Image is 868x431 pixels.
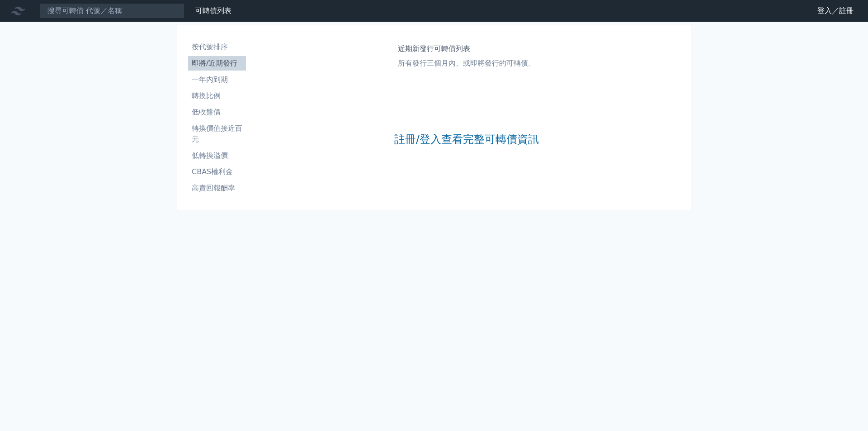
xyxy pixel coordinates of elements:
a: 登入／註冊 [810,4,861,18]
a: 按代號排序 [188,40,246,54]
li: 高賣回報酬率 [188,183,246,194]
input: 搜尋可轉債 代號／名稱 [40,3,184,19]
li: 按代號排序 [188,42,246,52]
a: 註冊/登入查看完整可轉債資訊 [394,132,539,147]
li: 低收盤價 [188,107,246,118]
li: 轉換比例 [188,90,246,101]
a: 即將/近期發行 [188,56,246,71]
a: CBAS權利金 [188,165,246,179]
a: 高賣回報酬率 [188,181,246,195]
a: 轉換價值接近百元 [188,121,246,147]
a: 低轉換溢價 [188,148,246,163]
a: 低收盤價 [188,105,246,119]
p: 所有發行三個月內、或即將發行的可轉債。 [398,58,535,69]
a: 轉換比例 [188,89,246,103]
a: 可轉債列表 [195,6,231,15]
h1: 近期新發行可轉債列表 [398,43,535,54]
a: 一年內到期 [188,72,246,87]
li: CBAS權利金 [188,166,246,177]
li: 低轉換溢價 [188,150,246,161]
li: 轉換價值接近百元 [188,123,246,145]
li: 一年內到期 [188,74,246,85]
li: 即將/近期發行 [188,58,246,69]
